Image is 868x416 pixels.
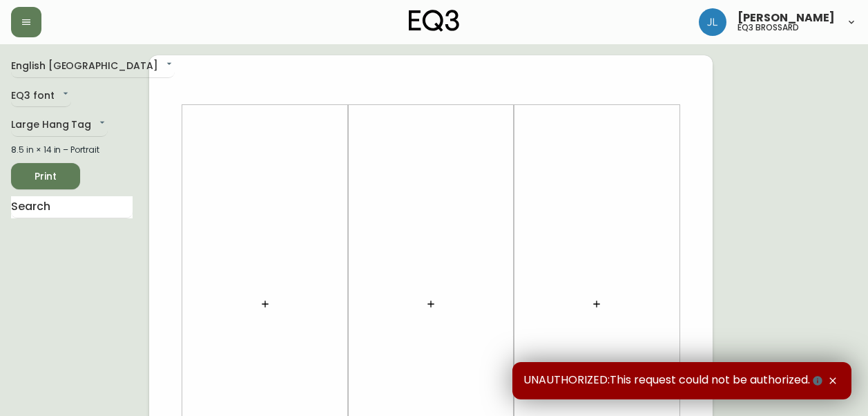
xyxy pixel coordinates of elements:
span: [PERSON_NAME] [737,12,835,23]
div: EQ3 font [11,85,71,108]
button: Print [11,163,80,189]
img: logo [409,10,460,32]
div: Large Hang Tag [11,114,108,137]
div: 8.5 in × 14 in – Portrait [11,144,133,156]
span: UNAUTHORIZED:This request could not be authorized. [523,373,825,388]
h5: eq3 brossard [737,23,799,32]
input: Search [11,196,133,218]
div: English [GEOGRAPHIC_DATA] [11,55,175,78]
img: 4c684eb21b92554db63a26dcce857022 [699,8,726,36]
span: Print [22,168,69,185]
